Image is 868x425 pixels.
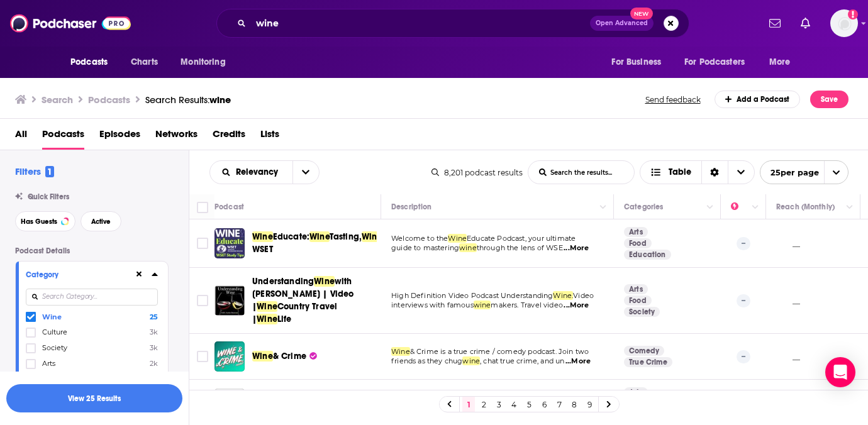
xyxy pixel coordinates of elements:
[715,91,801,108] a: Add a Podcast
[210,168,292,177] button: open menu
[277,314,292,324] span: Life
[492,397,505,412] a: 3
[42,312,62,321] span: Wine
[810,91,849,108] button: Save
[553,397,565,412] a: 7
[91,218,111,225] span: Active
[181,53,225,71] span: Monitoring
[150,343,158,352] span: 3k
[825,357,855,387] div: Open Intercom Messenger
[624,357,672,367] a: True Crime
[15,246,169,255] p: Podcast Details
[624,250,671,260] a: Education
[684,53,745,71] span: For Podcasters
[538,397,550,412] a: 6
[314,276,335,287] span: Wine
[391,291,553,300] span: High Definition Video Podcast Understanding
[214,285,245,316] img: Understanding Wine with Austin Beeman | Video | Wine Country Travel | Wine Life
[214,341,245,372] img: Wine & Crime
[145,94,231,106] a: Search Results:wine
[150,312,158,321] span: 25
[145,94,231,106] div: Search Results:
[214,228,245,258] img: Wine Educate: Wine Tasting, Wine Tips, Wine Enthusiast, WSET
[62,50,124,74] button: open menu
[731,199,748,214] div: Power Score
[99,124,140,150] a: Episodes
[848,9,858,19] svg: Add a profile image
[362,231,382,242] span: Wine
[830,9,858,37] span: Logged in as BaltzandCompany
[213,124,245,150] a: Credits
[252,276,314,287] span: Understanding
[252,231,377,256] a: WineEducate:WineTasting,WineEnthusiast, WSET
[703,200,718,215] button: Column Actions
[391,301,474,309] span: interviews with famous
[573,291,594,300] span: Video
[214,199,244,214] div: Podcast
[257,314,277,324] span: Wine
[737,350,750,363] p: --
[236,168,282,177] span: Relevancy
[209,94,231,106] span: wine
[701,161,728,184] div: Sort Direction
[257,301,277,312] span: Wine
[737,294,750,307] p: --
[431,168,523,177] div: 8,201 podcast results
[669,168,691,177] span: Table
[391,199,431,214] div: Description
[252,350,317,363] a: Wine& Crime
[760,50,806,74] button: open menu
[45,166,54,177] span: 1
[624,346,664,356] a: Comedy
[150,328,158,336] span: 3k
[624,227,648,237] a: Arts
[131,53,158,71] span: Charts
[292,161,319,184] button: open menu
[624,284,648,294] a: Arts
[596,200,611,215] button: Column Actions
[216,9,689,38] div: Search podcasts, credits, & more...
[15,124,27,150] a: All
[568,397,581,412] a: 8
[42,359,55,368] span: Arts
[462,397,475,412] a: 1
[26,267,134,282] button: Category
[474,301,491,309] span: wine
[564,301,589,311] span: ...More
[309,231,330,242] span: Wine
[611,53,661,71] span: For Business
[252,275,377,326] a: UnderstandingWinewith [PERSON_NAME] | Video |WineCountry Travel |WineLife
[624,199,663,214] div: Categories
[391,356,462,365] span: friends as they chug
[596,20,648,26] span: Open Advanced
[523,397,535,412] a: 5
[603,50,677,74] button: open menu
[737,237,750,250] p: --
[150,359,158,368] span: 2k
[273,351,306,362] span: & Crime
[448,234,467,243] span: Wine
[70,53,108,71] span: Podcasts
[640,160,755,184] h2: Choose View
[467,234,576,243] span: Educate Podcast, your ultimate
[624,295,652,306] a: Food
[764,13,786,34] a: Show notifications dropdown
[252,231,273,242] span: Wine
[590,16,654,31] button: Open AdvancedNew
[477,243,563,252] span: through the lens of WSE
[410,347,589,356] span: & Crime is a true crime / comedy podcast. Join two
[776,295,800,306] p: __
[583,397,596,412] a: 9
[391,234,448,243] span: Welcome to the
[214,389,245,419] a: EAT SLEEP WINE REPEAT: A wine podcast
[769,53,791,71] span: More
[624,387,648,397] a: Arts
[273,231,309,242] span: Educate:
[252,276,354,312] span: with [PERSON_NAME] | Video |
[42,328,67,336] span: Culture
[10,11,131,35] img: Podchaser - Follow, Share and Rate Podcasts
[155,124,198,150] span: Networks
